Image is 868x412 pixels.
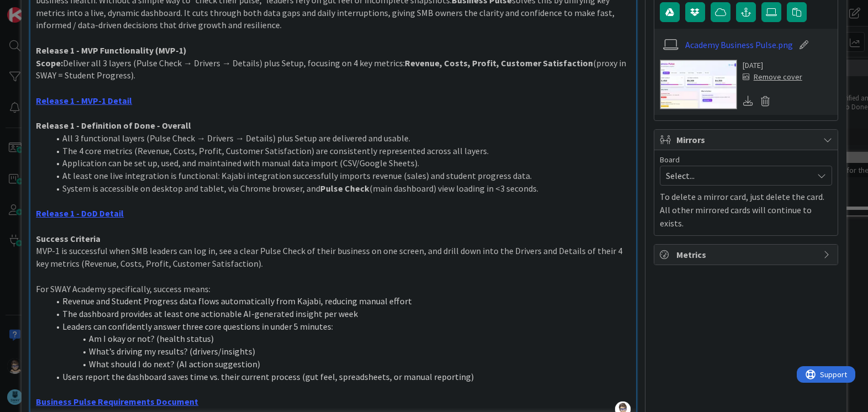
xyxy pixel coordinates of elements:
[660,156,680,163] span: Board
[49,308,630,320] li: The dashboard provides at least one actionable AI-generated insight per week
[36,233,100,244] strong: Success Criteria
[62,170,532,181] span: At least one live integration is functional: Kajabi integration successfully imports revenue (sal...
[62,145,489,156] span: The 4 core metrics (Revenue, Costs, Profit, Customer Satisfaction) are consistently represented a...
[369,183,538,194] span: (main dashboard) view loading in <3 seconds.
[685,38,793,51] a: Academy Business Pulse.png
[49,295,630,308] li: Revenue and Student Progress data flows automatically from Kajabi, reducing manual effort
[49,332,630,345] li: Am I okay or not? (health status)
[666,168,807,183] span: Select...
[743,60,802,71] div: [DATE]
[63,57,405,68] span: Deliver all 3 layers (Pulse Check → Drivers → Details) plus Setup, focusing on 4 key metrics:
[49,358,630,371] li: What should I do next? (AI action suggestion)
[36,208,124,219] a: Release 1 - DoD Detail
[49,320,630,333] li: Leaders can confidently answer three core questions in under 5 minutes:
[62,183,320,194] span: System is accessible on desktop and tablet, via Chrome browser, and
[36,95,132,106] a: Release 1 - MVP-1 Detail
[36,245,630,270] p: MVP-1 is successful when SMB leaders can log in, see a clear Pulse Check of their business on one...
[23,2,50,15] span: Support
[676,248,818,261] span: Metrics
[49,371,630,383] li: Users report the dashboard saves time vs. their current process (gut feel, spreadsheets, or manua...
[36,120,191,131] strong: Release 1 - Definition of Done - Overall
[743,71,802,83] div: Remove cover
[62,157,419,168] span: Application can be set up, used, and maintained with manual data import (CSV/Google Sheets).
[36,283,630,295] p: For SWAY Academy specifically, success means:
[62,133,410,144] span: All 3 functional layers (Pulse Check → Drivers → Details) plus Setup are delivered and usable.
[660,190,832,230] p: To delete a mirror card, just delete the card. All other mirrored cards will continue to exists.
[320,183,369,194] strong: Pulse Check
[49,345,630,358] li: What’s driving my results? (drivers/insights)
[36,57,63,68] strong: Scope:
[36,396,198,407] a: Business Pulse Requirements Document
[676,133,818,146] span: Mirrors
[405,57,593,68] strong: Revenue, Costs, Profit, Customer Satisfaction
[36,45,187,56] strong: Release 1 - MVP Functionality (MVP-1)
[743,94,755,108] div: Download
